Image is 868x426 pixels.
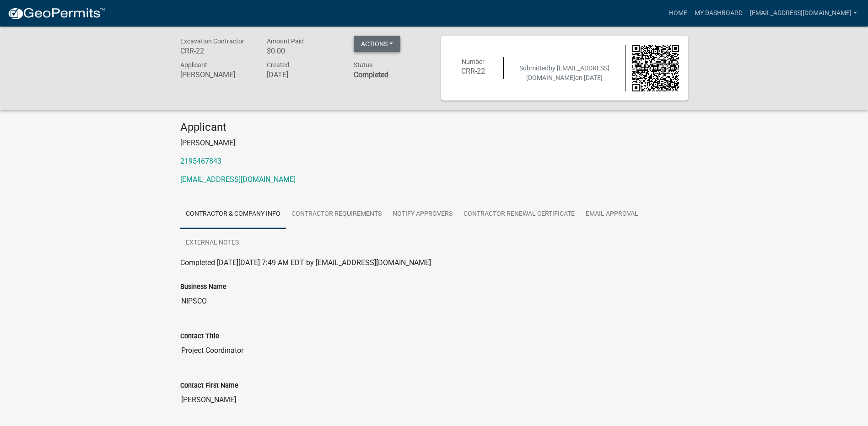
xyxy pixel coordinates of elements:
[180,383,238,389] label: Contact First Name
[180,284,226,290] label: Business Name
[180,47,253,55] h6: CRR-22
[180,138,688,149] p: [PERSON_NAME]
[180,258,431,267] span: Completed [DATE][DATE] 7:49 AM EDT by [EMAIL_ADDRESS][DOMAIN_NAME]
[691,5,746,22] a: My Dashboard
[180,121,688,134] h4: Applicant
[519,64,609,81] span: Submitted on [DATE]
[180,37,244,45] span: Excavation Contractor
[458,200,580,229] a: Contractor Renewal Certificate
[387,200,458,229] a: Notify Approvers
[354,70,388,79] strong: Completed
[354,36,400,52] button: Actions
[665,5,691,22] a: Home
[580,200,644,229] a: Email Approval
[286,200,387,229] a: Contractor Requirements
[180,157,221,165] a: 2195467843
[180,61,207,69] span: Applicant
[267,47,340,55] h6: $0.00
[746,5,861,22] a: [EMAIL_ADDRESS][DOMAIN_NAME]
[180,175,296,184] a: [EMAIL_ADDRESS][DOMAIN_NAME]
[180,333,219,340] label: Contact Title
[450,67,497,75] h6: CRR-22
[632,45,679,91] img: QR code
[267,61,289,69] span: Created
[180,70,253,79] h6: [PERSON_NAME]
[526,64,609,81] span: by [EMAIL_ADDRESS][DOMAIN_NAME]
[267,37,304,45] span: Amount Paid
[180,200,286,229] a: Contractor & Company Info
[180,229,244,258] a: External Notes
[267,70,340,79] h6: [DATE]
[354,61,372,69] span: Status
[462,58,485,65] span: Number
